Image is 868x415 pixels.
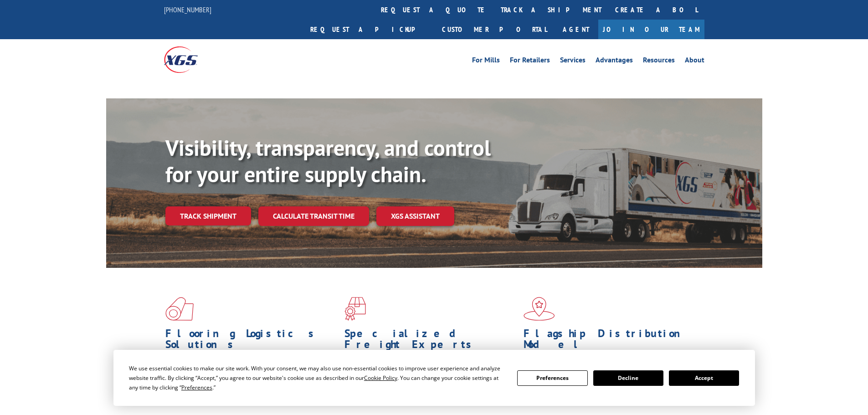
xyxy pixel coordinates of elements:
[435,20,554,39] a: Customer Portal
[669,370,739,386] button: Accept
[129,364,506,392] div: We use essential cookies to make our site work. With your consent, we may also use non-essential ...
[303,20,435,39] a: Request a pickup
[524,297,555,321] img: xgs-icon-flagship-distribution-model-red
[376,206,454,226] a: XGS ASSISTANT
[593,370,663,386] button: Decline
[524,328,696,354] h1: Flagship Distribution Model
[165,328,338,354] h1: Flooring Logistics Solutions
[164,5,211,14] a: [PHONE_NUMBER]
[472,56,500,67] a: For Mills
[344,297,366,321] img: xgs-icon-focused-on-flooring-red
[364,374,397,382] span: Cookie Policy
[643,56,675,67] a: Resources
[685,56,704,67] a: About
[560,56,586,67] a: Services
[596,56,633,67] a: Advantages
[510,56,550,67] a: For Retailers
[598,20,704,39] a: Join Our Team
[258,206,369,226] a: Calculate transit time
[165,206,251,225] a: Track shipment
[165,297,194,321] img: xgs-icon-total-supply-chain-intelligence-red
[344,328,517,354] h1: Specialized Freight Experts
[554,20,598,39] a: Agent
[113,350,755,406] div: Cookie Consent Prompt
[517,370,587,386] button: Preferences
[181,384,212,391] span: Preferences
[165,133,491,188] b: Visibility, transparency, and control for your entire supply chain.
